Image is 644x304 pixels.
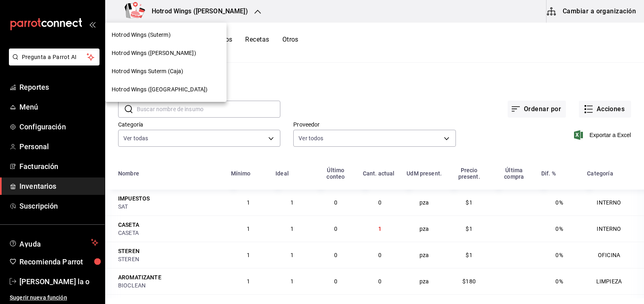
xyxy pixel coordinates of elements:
[112,31,171,39] span: Hotrod Wings (Suterm)
[105,62,227,80] div: Hotrod Wings Suterm (Caja)
[105,80,227,99] div: Hotrod Wings ([GEOGRAPHIC_DATA])
[105,26,227,44] div: Hotrod Wings (Suterm)
[112,49,196,57] span: Hotrod Wings ([PERSON_NAME])
[105,44,227,62] div: Hotrod Wings ([PERSON_NAME])
[112,67,183,76] span: Hotrod Wings Suterm (Caja)
[112,85,208,94] span: Hotrod Wings ([GEOGRAPHIC_DATA])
